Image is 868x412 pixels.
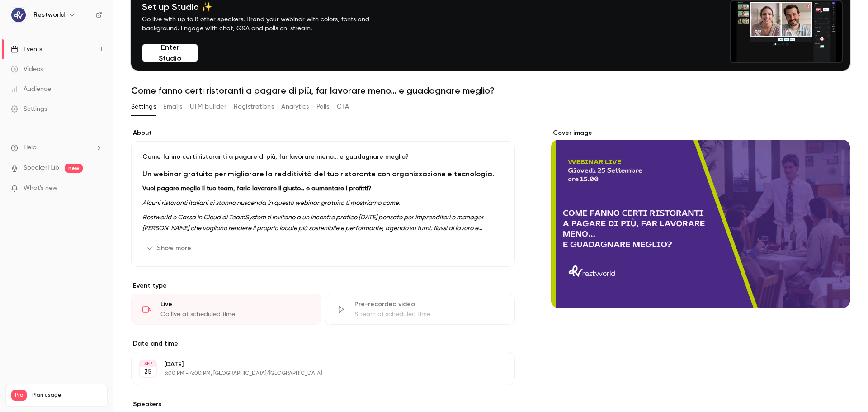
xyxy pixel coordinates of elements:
[24,184,57,193] span: What's new
[337,99,349,114] button: CTA
[11,8,26,22] img: Restworld
[551,128,850,137] label: Cover image
[131,85,850,96] h1: Come fanno certi ristoranti a pagare di più, far lavorare meno… e guadagnare meglio?
[142,169,504,180] h2: Un webinar gratuito per migliorare la redditività del tuo ristorante con organizzazione e tecnolo...
[325,294,515,325] div: Pre-recorded videoStream at scheduled time
[354,310,504,319] div: Stream at scheduled time
[11,143,102,152] li: help-dropdown-opener
[131,339,515,348] label: Date and time
[11,65,43,74] div: Videos
[32,392,102,399] span: Plan usage
[142,44,198,62] button: Enter Studio
[11,390,27,401] span: Pro
[24,143,37,152] span: Help
[33,10,65,19] h6: Restworld
[281,99,309,114] button: Analytics
[11,45,42,54] div: Events
[131,294,321,325] div: LiveGo live at scheduled time
[131,400,515,409] label: Speakers
[144,367,151,376] p: 25
[11,85,51,94] div: Audience
[551,128,850,308] section: Cover image
[164,370,467,377] p: 3:00 PM - 4:00 PM, [GEOGRAPHIC_DATA]/[GEOGRAPHIC_DATA]
[24,163,59,173] a: SpeakerHub
[142,1,391,12] h4: Set up Studio ✨
[354,300,504,309] div: Pre-recorded video
[234,99,274,114] button: Registrations
[131,281,515,290] p: Event type
[142,185,372,192] strong: Vuoi pagare meglio il tuo team, farlo lavorare il giusto… e aumentare i profitti?
[142,200,400,206] em: Alcuni ristoranti italiani ci stanno riuscendo. In questo webinar gratuito ti mostriamo come.
[65,164,83,173] span: new
[160,310,310,319] div: Go live at scheduled time
[163,99,182,114] button: Emails
[190,99,226,114] button: UTM builder
[131,128,515,137] label: About
[140,360,156,367] div: SEP
[164,360,467,369] p: [DATE]
[160,300,310,309] div: Live
[131,99,156,114] button: Settings
[316,99,330,114] button: Polls
[142,214,484,242] em: Restworld e Cassa in Cloud di TeamSystem ti invitano a un incontro pratico [DATE] pensato per imp...
[91,185,102,193] iframe: Noticeable Trigger
[142,152,504,161] p: Come fanno certi ristoranti a pagare di più, far lavorare meno… e guadagnare meglio?
[142,241,197,256] button: Show more
[11,104,47,114] div: Settings
[142,15,391,33] p: Go live with up to 8 other speakers. Brand your webinar with colors, fonts and background. Engage...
